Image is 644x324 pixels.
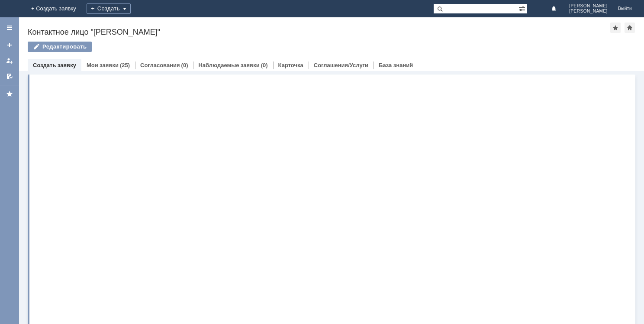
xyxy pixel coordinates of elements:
div: (0) [181,62,188,68]
a: Мои заявки [87,62,119,68]
a: База знаний [379,62,413,68]
span: [PERSON_NAME] [569,3,608,9]
a: Мои заявки [3,54,16,68]
a: Карточка [278,62,303,68]
div: Сделать домашней страницей [625,23,635,33]
div: Контактное лицо "[PERSON_NAME]" [28,28,610,36]
div: Создать [93,3,138,14]
a: Соглашения/Услуги [314,62,368,68]
a: Мои согласования [3,69,16,83]
a: Согласования [140,62,180,68]
a: Создать заявку [33,62,76,68]
span: Расширенный поиск [518,4,527,12]
span: [PERSON_NAME] [569,9,608,14]
div: Добавить в избранное [610,23,621,33]
a: Наблюдаемые заявки [198,62,259,68]
div: (0) [261,62,268,68]
a: Перейти на домашнюю страницу [10,5,17,12]
a: Создать заявку [3,38,16,52]
img: logo [10,5,17,12]
div: (25) [120,62,130,68]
